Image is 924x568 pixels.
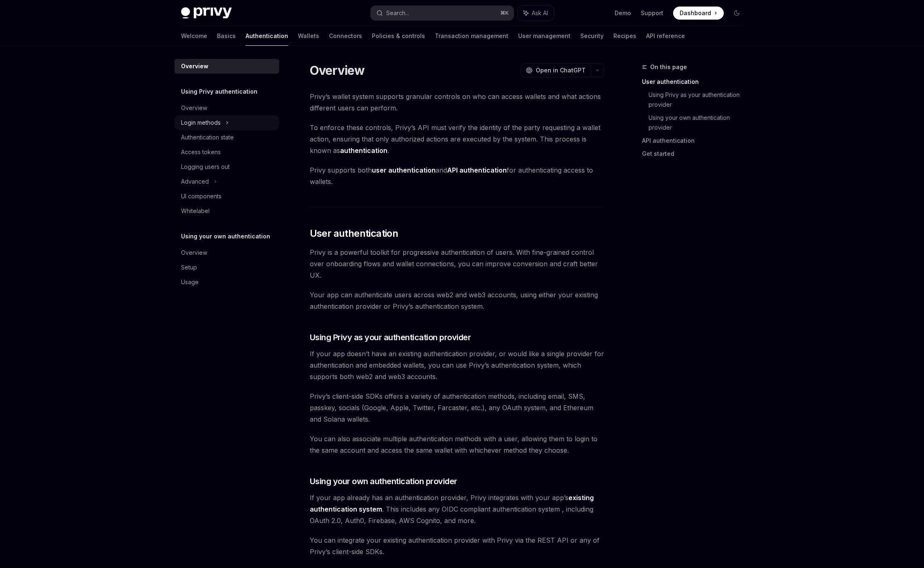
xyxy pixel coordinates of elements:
[372,166,436,174] strong: user authentication
[181,61,208,71] div: Overview
[521,63,591,77] button: Open in ChatGPT
[371,6,514,20] button: Search...⌘K
[310,63,365,78] h1: Overview
[340,146,387,155] strong: authentication
[175,101,279,115] a: Overview
[310,289,604,312] span: Your app can authenticate users across web2 and web3 accounts, using either your existing authent...
[518,26,571,46] a: User management
[447,166,507,174] strong: API authentication
[298,26,319,46] a: Wallets
[175,260,279,275] a: Setup
[642,147,750,160] a: Get started
[181,248,207,258] div: Overview
[615,9,631,17] a: Demo
[435,26,508,46] a: Transaction management
[175,245,279,260] a: Overview
[175,59,279,74] a: Overview
[175,275,279,290] a: Usage
[500,10,509,16] span: ⌘ K
[310,91,604,114] span: Privy’s wallet system supports granular controls on who can access wallets and what actions diffe...
[181,103,207,113] div: Overview
[310,348,604,382] span: If your app doesn’t have an existing authentication provider, or would like a single provider for...
[372,26,425,46] a: Policies & controls
[536,66,586,74] span: Open in ChatGPT
[641,9,663,17] a: Support
[181,7,232,19] img: dark logo
[175,159,279,174] a: Logging users out
[613,26,636,46] a: Recipes
[518,6,554,20] button: Ask AI
[181,118,221,128] div: Login methods
[642,75,750,88] a: User authentication
[532,9,548,17] span: Ask AI
[310,391,604,425] span: Privy’s client-side SDKs offers a variety of authentication methods, including email, SMS, passke...
[310,332,471,343] span: Using Privy as your authentication provider
[680,9,711,17] span: Dashboard
[310,492,604,526] span: If your app already has an authentication provider, Privy integrates with your app’s . This inclu...
[649,111,750,134] a: Using your own authentication provider
[649,88,750,111] a: Using Privy as your authentication provider
[181,132,234,142] div: Authentication state
[646,26,685,46] a: API reference
[175,145,279,159] a: Access tokens
[217,26,236,46] a: Basics
[310,433,604,456] span: You can also associate multiple authentication methods with a user, allowing them to login to the...
[181,177,209,186] div: Advanced
[310,534,604,557] span: You can integrate your existing authentication provider with Privy via the REST API or any of Pri...
[673,7,724,20] a: Dashboard
[181,26,207,46] a: Welcome
[181,206,210,216] div: Whitelabel
[175,130,279,145] a: Authentication state
[310,164,604,187] span: Privy supports both and for authenticating access to wallets.
[246,26,288,46] a: Authentication
[642,134,750,147] a: API authentication
[730,7,743,20] button: Toggle dark mode
[181,162,230,172] div: Logging users out
[310,476,457,487] span: Using your own authentication provider
[329,26,362,46] a: Connectors
[310,122,604,156] span: To enforce these controls, Privy’s API must verify the identity of the party requesting a wallet ...
[650,62,687,72] span: On this page
[181,191,221,201] div: UI components
[181,87,257,97] h5: Using Privy authentication
[181,277,199,287] div: Usage
[310,227,398,240] span: User authentication
[181,231,270,241] h5: Using your own authentication
[181,263,197,272] div: Setup
[386,8,409,18] div: Search...
[175,204,279,218] a: Whitelabel
[175,189,279,204] a: UI components
[310,247,604,281] span: Privy is a powerful toolkit for progressive authentication of users. With fine-grained control ov...
[181,147,221,157] div: Access tokens
[580,26,604,46] a: Security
